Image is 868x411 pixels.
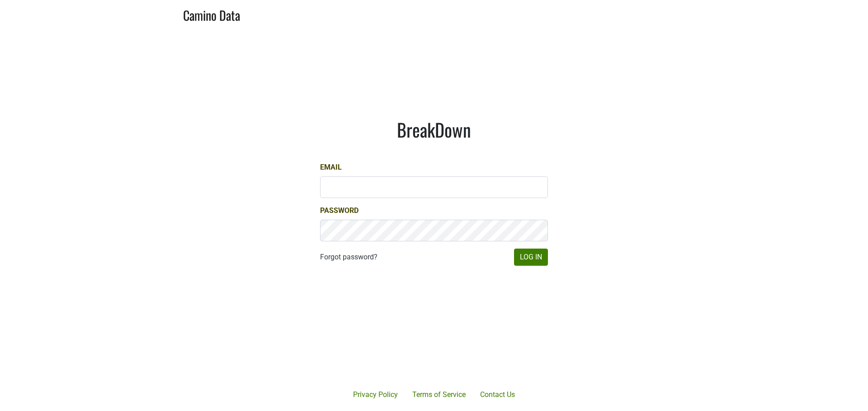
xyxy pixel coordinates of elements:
h1: BreakDown [320,119,548,140]
label: Password [320,205,359,216]
a: Forgot password? [320,252,377,263]
a: Terms of Service [405,386,473,404]
a: Camino Data [183,4,240,25]
a: Privacy Policy [346,386,405,404]
label: Email [320,162,342,173]
button: Log In [514,249,548,266]
a: Contact Us [473,386,522,404]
